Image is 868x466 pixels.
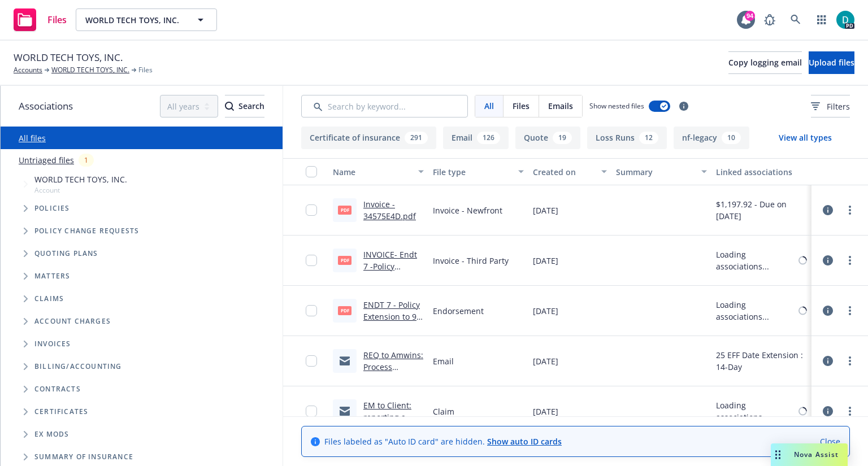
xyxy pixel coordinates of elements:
a: Search [784,8,807,31]
div: Search [225,95,264,117]
span: Associations [19,99,73,114]
div: $1,197.92 - Due on [DATE] [716,198,807,222]
span: Copy logging email [728,57,802,68]
div: 94 [745,11,755,21]
span: Summary of insurance [34,454,133,460]
span: pdf [338,206,351,214]
span: [DATE] [533,204,558,216]
span: Show nested files [589,101,644,111]
button: Email [443,127,509,149]
span: Nova Assist [794,450,839,459]
input: Toggle Row Selected [306,406,317,417]
span: Files [513,100,530,112]
a: WORLD TECH TOYS, INC. [51,65,129,75]
span: Endorsement [433,305,484,317]
span: Email [433,355,454,367]
span: Emails [548,100,573,112]
div: 1 [79,154,94,167]
span: Claims [34,295,64,302]
span: Policy change requests [34,228,139,234]
span: Invoice - Newfront [433,204,502,216]
a: EM to Client: reporting a claim ([PERSON_NAME]).msg [363,400,422,458]
div: Linked associations [716,166,807,178]
a: more [843,354,857,368]
a: Show auto ID cards [487,436,562,447]
input: Toggle Row Selected [306,355,317,367]
button: Nova Assist [771,443,848,466]
a: Untriaged files [19,154,74,166]
input: Select all [306,166,317,177]
span: Claim [433,406,454,417]
span: pdf [338,256,351,264]
button: View all types [761,127,850,149]
span: WORLD TECH TOYS, INC. [85,14,183,26]
button: Upload files [809,51,854,74]
div: Loading associations... [716,399,796,423]
button: File type [428,158,528,185]
button: Certificate of insurance [301,127,436,149]
span: pdf [338,306,351,315]
span: [DATE] [533,305,558,317]
span: Filters [827,101,850,112]
button: Copy logging email [728,51,802,74]
div: 10 [722,132,741,144]
span: [DATE] [533,406,558,417]
div: 12 [639,132,658,144]
span: WORLD TECH TOYS, INC. [14,50,123,65]
a: more [843,404,857,418]
button: Linked associations [711,158,811,185]
a: Close [820,435,840,447]
div: Drag to move [771,443,785,466]
div: 126 [477,132,500,144]
span: Policies [34,205,70,212]
div: Summary [616,166,695,178]
button: Loss Runs [587,127,667,149]
span: Upload files [809,57,854,68]
a: ENDT 7 - Policy Extension to 9-28.pdf [363,299,420,334]
span: Contracts [34,386,81,393]
div: 25 EFF Date Extension : 14-Day [716,349,807,373]
a: Switch app [810,8,833,31]
div: Name [333,166,411,178]
div: File type [433,166,511,178]
button: nf-legacy [674,127,749,149]
div: 291 [405,132,428,144]
div: Tree Example [1,171,283,355]
a: All files [19,133,46,143]
span: Account charges [34,318,111,325]
a: Files [9,4,71,36]
button: Filters [811,95,850,117]
button: Created on [528,158,611,185]
a: REQ to Amwins: Process extension.msg [363,350,423,384]
span: [DATE] [533,355,558,367]
a: more [843,304,857,317]
span: Ex Mods [34,431,69,438]
button: WORLD TECH TOYS, INC. [76,8,217,31]
button: Name [328,158,428,185]
div: 19 [553,132,572,144]
span: Files labeled as "Auto ID card" are hidden. [324,435,562,447]
span: WORLD TECH TOYS, INC. [34,173,127,185]
button: SearchSearch [225,95,264,117]
span: Billing/Accounting [34,363,122,370]
span: [DATE] [533,255,558,267]
a: more [843,254,857,267]
input: Toggle Row Selected [306,305,317,316]
a: more [843,203,857,217]
img: photo [836,11,854,29]
div: Loading associations... [716,249,796,272]
div: Loading associations... [716,299,796,323]
input: Toggle Row Selected [306,204,317,216]
span: Filters [811,101,850,112]
a: Report a Bug [758,8,781,31]
span: All [484,100,494,112]
input: Search by keyword... [301,95,468,117]
a: INVOICE- Endt 7 -Policy Extension.pdf [363,249,417,284]
span: Invoices [34,341,71,347]
span: Invoice - Third Party [433,255,509,267]
span: Files [138,65,153,75]
div: Created on [533,166,594,178]
button: Summary [611,158,711,185]
svg: Search [225,102,234,111]
span: Account [34,185,127,195]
